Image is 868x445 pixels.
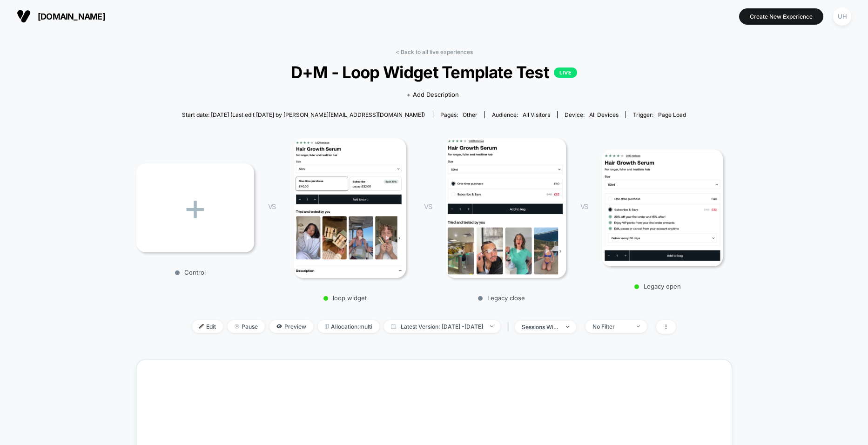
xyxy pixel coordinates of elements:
[199,324,204,329] img: edit
[505,320,515,334] span: |
[132,269,249,276] p: Control
[833,7,851,26] div: UH
[580,202,588,210] span: VS
[294,138,406,278] img: loop widget main
[166,62,702,82] span: D+M - Loop Widget Template Test
[192,320,223,333] span: Edit
[396,48,473,55] a: < Back to all live experiences
[384,320,500,333] span: Latest Version: [DATE] - [DATE]
[440,111,478,118] div: Pages:
[38,12,105,21] span: [DOMAIN_NAME]
[441,294,562,302] p: Legacy close
[136,163,254,252] div: +
[739,8,823,25] button: Create New Experience
[557,111,626,118] span: Device:
[566,326,569,328] img: end
[597,283,718,290] p: Legacy open
[14,9,108,24] button: [DOMAIN_NAME]
[325,324,329,329] img: rebalance
[592,323,630,330] div: No Filter
[490,325,493,327] img: end
[523,111,550,118] span: All Visitors
[391,324,396,329] img: calendar
[285,294,406,302] p: loop widget
[633,111,686,118] div: Trigger:
[492,111,550,118] div: Audience:
[602,149,723,267] img: Legacy open main
[228,320,265,333] span: Pause
[268,202,276,210] span: VS
[182,111,425,118] span: Start date: [DATE] (Last edit [DATE] by [PERSON_NAME][EMAIL_ADDRESS][DOMAIN_NAME])
[554,67,577,78] p: LIVE
[407,90,459,100] span: + Add Description
[637,325,640,327] img: end
[463,111,478,118] span: other
[17,9,31,23] img: Visually logo
[318,320,379,333] span: Allocation: multi
[269,320,313,333] span: Preview
[589,111,619,118] span: all devices
[658,111,686,118] span: Page Load
[424,202,431,210] span: VS
[446,138,566,278] img: Legacy close main
[830,7,854,26] button: UH
[235,324,239,329] img: end
[522,324,559,330] div: sessions with impression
